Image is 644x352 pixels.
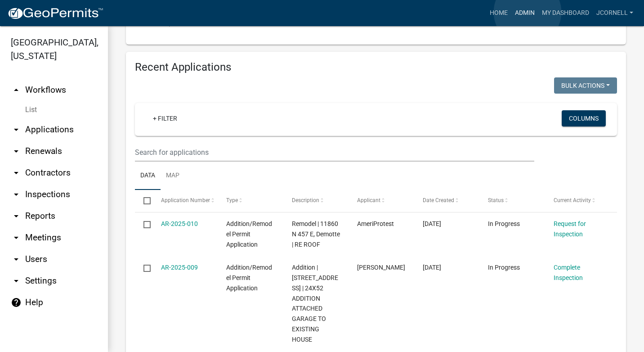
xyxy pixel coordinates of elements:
[488,197,504,203] span: Status
[161,220,198,227] a: AR-2025-010
[161,162,185,190] a: Map
[486,5,511,22] a: Home
[11,254,22,265] i: arrow_drop_down
[511,5,538,22] a: Admin
[161,264,198,271] a: AR-2025-009
[562,110,606,126] button: Columns
[11,146,22,157] i: arrow_drop_down
[161,197,210,203] span: Application Number
[11,297,22,308] i: help
[349,190,414,212] datatable-header-cell: Applicant
[357,264,405,271] span: RITCHIE BLDG
[226,197,238,203] span: Type
[488,264,520,271] span: In Progress
[11,85,22,95] i: arrow_drop_up
[11,189,22,200] i: arrow_drop_down
[11,232,22,243] i: arrow_drop_down
[488,220,520,227] span: In Progress
[554,264,583,281] a: Complete Inspection
[593,5,637,22] a: jcornell
[357,220,394,227] span: AmeriProtest
[11,211,22,221] i: arrow_drop_down
[538,5,593,22] a: My Dashboard
[11,167,22,178] i: arrow_drop_down
[414,190,479,212] datatable-header-cell: Date Created
[423,197,454,203] span: Date Created
[226,220,272,248] span: Addition/Remodel Permit Application
[135,143,534,162] input: Search for applications
[479,190,545,212] datatable-header-cell: Status
[218,190,283,212] datatable-header-cell: Type
[292,264,338,343] span: Addition | 5861 W 625 S, Morocco | 24X52 ADDITION ATTACHED GARAGE TO EXISTING HOUSE
[357,197,380,203] span: Applicant
[135,190,152,212] datatable-header-cell: Select
[423,220,441,227] span: 10/08/2025
[11,124,22,135] i: arrow_drop_down
[554,220,586,238] a: Request for Inspection
[135,162,161,190] a: Data
[226,264,272,292] span: Addition/Remodel Permit Application
[292,197,319,203] span: Description
[423,264,441,271] span: 09/16/2025
[11,275,22,286] i: arrow_drop_down
[152,190,218,212] datatable-header-cell: Application Number
[554,197,591,203] span: Current Activity
[554,77,617,94] button: Bulk Actions
[135,61,617,74] h4: Recent Applications
[146,110,184,126] a: + Filter
[292,220,340,248] span: Remodel | 11860 N 457 E, Demotte | RE ROOF
[545,190,610,212] datatable-header-cell: Current Activity
[283,190,349,212] datatable-header-cell: Description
